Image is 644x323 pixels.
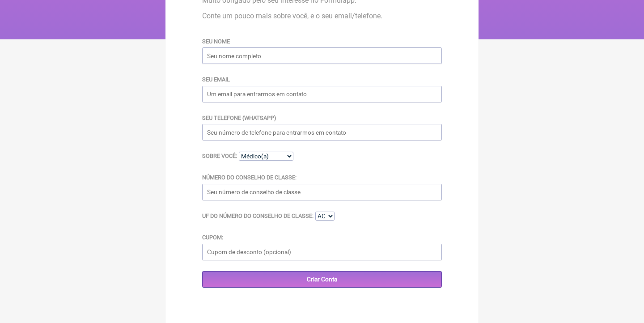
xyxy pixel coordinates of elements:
label: UF do Número do Conselho de Classe: [202,212,314,219]
label: Cupom: [202,234,223,241]
label: Número do Conselho de Classe: [202,174,297,181]
label: Seu email [202,76,230,83]
label: Seu telefone (WhatsApp) [202,115,276,121]
input: Criar Conta [202,271,442,288]
input: Um email para entrarmos em contato [202,86,442,102]
label: Sobre você: [202,153,237,159]
input: Cupom de desconto (opcional) [202,244,442,260]
p: Conte um pouco mais sobre você, e o seu email/telefone. [202,12,442,20]
label: Seu nome [202,38,230,45]
input: Seu nome completo [202,47,442,64]
input: Seu número de conselho de classe [202,184,442,200]
input: Seu número de telefone para entrarmos em contato [202,124,442,140]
